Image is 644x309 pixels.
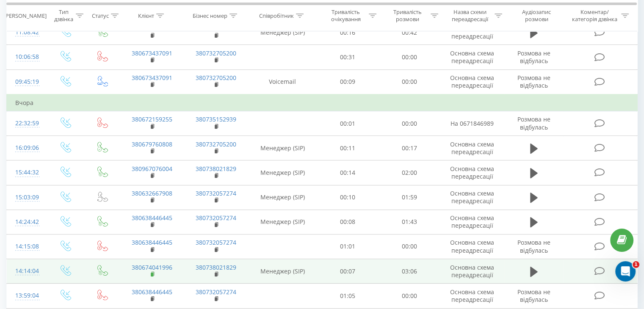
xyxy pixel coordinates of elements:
[317,259,379,284] td: 00:07
[325,9,367,23] div: Тривалість очікування
[132,49,172,57] a: 380673437091
[92,12,109,19] div: Статус
[53,9,73,23] div: Тип дзвінка
[193,12,227,19] div: Бізнес номер
[248,136,317,160] td: Менеджер (SIP)
[248,185,317,210] td: Менеджер (SIP)
[386,9,428,23] div: Тривалість розмови
[379,69,440,94] td: 00:00
[15,24,38,41] div: 11:08:42
[440,210,504,234] td: Основна схема переадресації
[196,214,236,222] a: 380732057274
[440,111,504,136] td: На 0671846989
[440,259,504,284] td: Основна схема переадресації
[440,234,504,259] td: Основна схема переадресації
[248,210,317,234] td: Менеджер (SIP)
[132,140,172,148] a: 380679760808
[440,136,504,160] td: Основна схема переадресації
[379,111,440,136] td: 00:00
[4,12,47,19] div: [PERSON_NAME]
[15,214,38,230] div: 14:24:42
[138,12,154,19] div: Клієнт
[317,160,379,185] td: 00:14
[15,238,38,255] div: 14:15:08
[317,210,379,234] td: 00:08
[317,234,379,259] td: 01:01
[15,140,38,156] div: 16:09:06
[379,185,440,210] td: 01:59
[379,160,440,185] td: 02:00
[448,9,492,23] div: Назва схеми переадресації
[379,259,440,284] td: 03:06
[517,288,550,303] span: Розмова не відбулась
[132,189,172,197] a: 380632667908
[440,20,504,45] td: Основна схема переадресації
[379,136,440,160] td: 00:17
[196,165,236,173] a: 380738021829
[196,74,236,82] a: 380732705200
[633,261,639,268] span: 1
[132,165,172,173] a: 380967076004
[15,189,38,206] div: 15:03:09
[15,49,38,65] div: 10:06:58
[196,189,236,197] a: 380732057274
[132,263,172,271] a: 380674041996
[317,185,379,210] td: 00:10
[512,9,561,23] div: Аудіозапис розмови
[440,284,504,308] td: Основна схема переадресації
[248,20,317,45] td: Менеджер (SIP)
[196,140,236,148] a: 380732705200
[196,238,236,246] a: 380732057274
[7,94,638,111] td: Вчора
[517,115,550,131] span: Розмова не відбулась
[248,69,317,94] td: Voicemail
[248,160,317,185] td: Менеджер (SIP)
[379,20,440,45] td: 00:42
[15,74,38,90] div: 09:45:19
[379,210,440,234] td: 01:43
[317,136,379,160] td: 00:11
[132,115,172,123] a: 380672159255
[196,288,236,296] a: 380732057274
[317,45,379,69] td: 00:31
[15,115,38,132] div: 22:32:59
[379,234,440,259] td: 00:00
[15,164,38,181] div: 15:44:32
[615,261,636,281] iframe: Intercom live chat
[569,9,619,23] div: Коментар/категорія дзвінка
[248,259,317,284] td: Менеджер (SIP)
[132,214,172,222] a: 380638446445
[379,284,440,308] td: 00:00
[132,238,172,246] a: 380638446445
[440,45,504,69] td: Основна схема переадресації
[317,69,379,94] td: 00:09
[517,49,550,65] span: Розмова не відбулась
[317,111,379,136] td: 00:01
[196,25,236,33] a: 380733122932
[132,288,172,296] a: 380638446445
[196,115,236,123] a: 380735152939
[259,12,294,19] div: Співробітник
[317,284,379,308] td: 01:05
[517,238,550,254] span: Розмова не відбулась
[440,160,504,185] td: Основна схема переадресації
[15,287,38,304] div: 13:59:04
[517,74,550,89] span: Розмова не відбулась
[379,45,440,69] td: 00:00
[196,49,236,57] a: 380732705200
[440,69,504,94] td: Основна схема переадресації
[15,263,38,279] div: 14:14:04
[317,20,379,45] td: 00:16
[440,185,504,210] td: Основна схема переадресації
[132,74,172,82] a: 380673437091
[132,25,172,33] a: 380504509211
[196,263,236,271] a: 380738021829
